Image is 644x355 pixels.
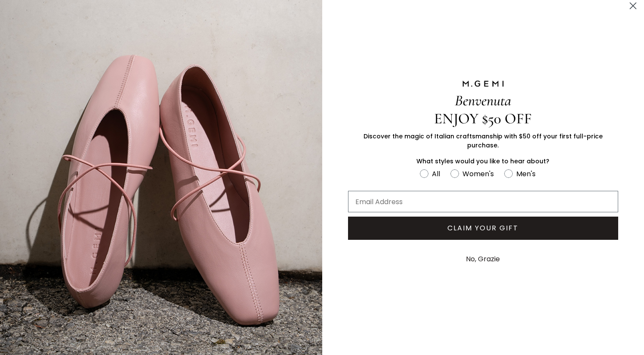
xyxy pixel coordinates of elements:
span: ENJOY $50 OFF [434,110,532,128]
span: Discover the magic of Italian craftsmanship with $50 off your first full-price purchase. [364,132,603,150]
div: All [432,168,440,179]
button: No, Grazie [462,248,504,270]
div: Men's [516,168,536,179]
span: What styles would you like to hear about? [416,157,549,165]
span: Benvenuta [455,92,511,110]
img: M.GEMI [462,80,505,88]
input: Email Address [348,191,619,212]
button: CLAIM YOUR GIFT [348,217,619,240]
div: Women's [462,168,494,179]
